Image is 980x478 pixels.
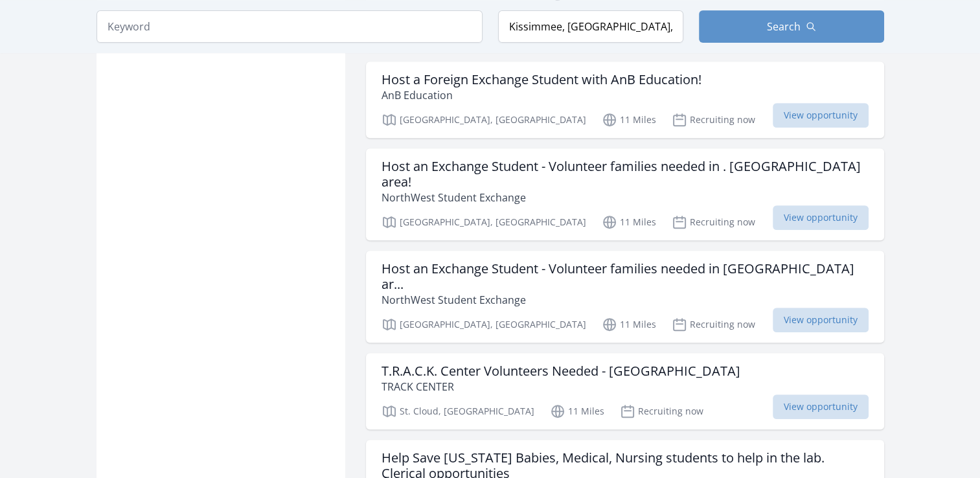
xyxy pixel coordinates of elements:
p: NorthWest Student Exchange [382,292,869,308]
span: Search [767,19,801,34]
p: Recruiting now [620,404,703,419]
p: 11 Miles [602,214,656,230]
p: Recruiting now [672,317,755,332]
span: View opportunity [773,394,869,419]
h3: Host an Exchange Student - Volunteer families needed in . [GEOGRAPHIC_DATA] area! [382,159,869,190]
p: St. Cloud, [GEOGRAPHIC_DATA] [382,404,534,419]
p: Recruiting now [672,112,755,128]
p: [GEOGRAPHIC_DATA], [GEOGRAPHIC_DATA] [382,214,586,230]
a: Host an Exchange Student - Volunteer families needed in . [GEOGRAPHIC_DATA] area! NorthWest Stude... [366,148,884,240]
p: [GEOGRAPHIC_DATA], [GEOGRAPHIC_DATA] [382,317,586,332]
span: View opportunity [773,308,869,332]
p: TRACK CENTER [382,379,740,394]
p: AnB Education [382,87,701,103]
span: View opportunity [773,103,869,128]
a: Host an Exchange Student - Volunteer families needed in [GEOGRAPHIC_DATA] ar... NorthWest Student... [366,251,884,343]
a: Host a Foreign Exchange Student with AnB Education! AnB Education [GEOGRAPHIC_DATA], [GEOGRAPHIC_... [366,62,884,138]
h3: T.R.A.C.K. Center Volunteers Needed - [GEOGRAPHIC_DATA] [382,363,740,379]
p: NorthWest Student Exchange [382,190,869,205]
p: 11 Miles [602,317,656,332]
p: 11 Miles [550,404,604,419]
p: Recruiting now [672,214,755,230]
a: T.R.A.C.K. Center Volunteers Needed - [GEOGRAPHIC_DATA] TRACK CENTER St. Cloud, [GEOGRAPHIC_DATA]... [366,353,884,429]
span: View opportunity [773,205,869,230]
button: Search [699,10,884,43]
p: [GEOGRAPHIC_DATA], [GEOGRAPHIC_DATA] [382,112,586,128]
h3: Host a Foreign Exchange Student with AnB Education! [382,72,701,87]
input: Keyword [97,10,483,43]
h3: Host an Exchange Student - Volunteer families needed in [GEOGRAPHIC_DATA] ar... [382,261,869,292]
input: Location [498,10,683,43]
p: 11 Miles [602,112,656,128]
